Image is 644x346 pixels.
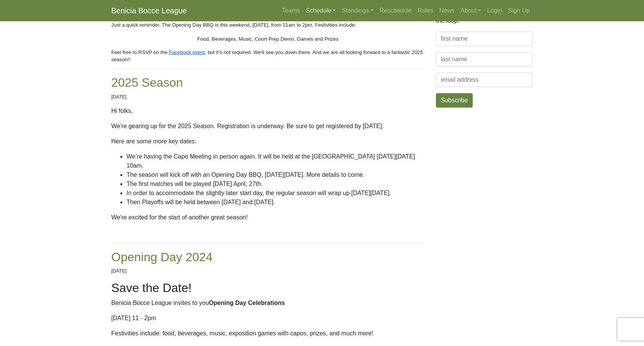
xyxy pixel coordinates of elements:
[126,179,425,189] li: The first matches will be played [DATE] April, 27th.
[111,298,425,308] p: Benicia Bocce League invites to you
[436,3,458,18] a: News
[167,49,205,55] a: Facebook event
[436,73,533,87] input: email
[505,3,533,18] a: Sign Up
[126,198,425,207] li: Then Playoffs will be held between [DATE] and [DATE].
[415,3,436,18] a: Rules
[377,3,415,18] a: Reschedule
[126,170,425,179] li: The season will kick off with an Opening Day BBQ, [DATE][DATE]. More details to come.
[111,49,425,62] span: , but it’s not required. We’ll see you down there. And we are all looking forward to a fantastic ...
[484,3,505,18] a: Login
[111,281,425,295] h2: Save the Date!
[111,22,356,28] span: Just a quick reminder. The Opening Day BBQ is this weekend, [DATE], from 11am to 2pm. Festivities...
[209,300,285,306] b: Opening Day Celebrations
[111,49,167,55] span: Feel free to RSVP on the
[111,76,183,89] a: 2025 Season
[111,267,425,275] p: [DATE]
[111,314,425,323] p: [DATE] 11 - 2pm
[111,329,425,338] p: Festivities include: food, beverages, music, exposition games with capos, prizes, and much more!
[436,93,473,108] button: Subscribe
[169,49,205,55] span: Facebook event
[339,3,376,18] a: Standings
[126,152,425,170] li: We’re having the Capo Meeting in person again. It will be held at the [GEOGRAPHIC_DATA] [DATE][DA...
[436,52,533,67] input: last name
[111,250,213,264] a: Opening Day 2024
[111,106,425,116] p: Hi folks,
[111,93,425,100] p: [DATE]
[111,122,425,131] p: We're gearing up for the 2025 Season. Registration is underway. Be sure to get registered by [DATE].
[111,213,425,222] p: We're excited for the start of another great season!
[458,3,484,18] a: About
[111,137,425,146] p: Here are some more key dates:
[436,32,533,46] input: first name
[111,3,187,18] a: Benicia Bocce League
[197,36,339,42] span: Food, Beverages, Music, Court Prep Demo, Games and Prizes
[279,3,303,18] a: Teams
[303,3,339,18] a: Schedule
[126,189,425,198] li: In order to accommodate the slightly later start day, the regular season will wrap up [DATE][DATE].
